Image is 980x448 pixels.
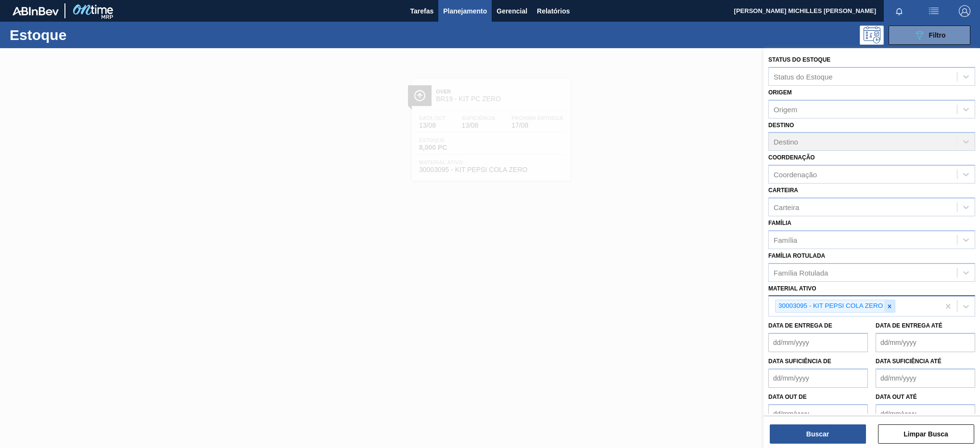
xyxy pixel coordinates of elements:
[768,220,791,226] label: Família
[768,122,794,129] label: Destino
[496,5,527,17] span: Gerencial
[768,154,815,161] label: Coordenação
[876,322,942,329] label: Data de Entrega até
[410,5,433,17] span: Tarefas
[537,5,570,17] span: Relatórios
[774,203,799,211] div: Carteira
[876,333,975,352] input: dd/mm/yyyy
[959,5,970,17] img: Logout
[768,333,868,352] input: dd/mm/yyyy
[889,26,970,45] button: Filtro
[774,236,797,244] div: Família
[768,394,807,400] label: Data out de
[860,26,884,45] div: Pogramando: nenhum usuário selecionado
[768,252,825,259] label: Família Rotulada
[768,187,798,194] label: Carteira
[876,369,975,388] input: dd/mm/yyyy
[768,358,831,365] label: Data suficiência de
[768,285,816,292] label: Material ativo
[768,322,832,329] label: Data de Entrega de
[768,369,868,388] input: dd/mm/yyyy
[929,31,946,39] span: Filtro
[768,404,868,423] input: dd/mm/yyyy
[876,394,917,400] label: Data out até
[884,4,915,18] button: Notificações
[768,56,830,63] label: Status do Estoque
[928,5,940,17] img: userActions
[13,7,59,15] img: TNhmsLtSVTkK8tSr43FrP2fwEKptu5GPRR3wAAAABJRU5ErkJggg==
[768,89,792,96] label: Origem
[774,268,828,277] div: Família Rotulada
[776,300,884,312] div: 30003095 - KIT PEPSI COLA ZERO
[774,105,797,113] div: Origem
[774,72,833,80] div: Status do Estoque
[10,29,155,40] h1: Estoque
[876,404,975,423] input: dd/mm/yyyy
[443,5,487,17] span: Planejamento
[876,358,942,365] label: Data suficiência até
[774,171,817,179] div: Coordenação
